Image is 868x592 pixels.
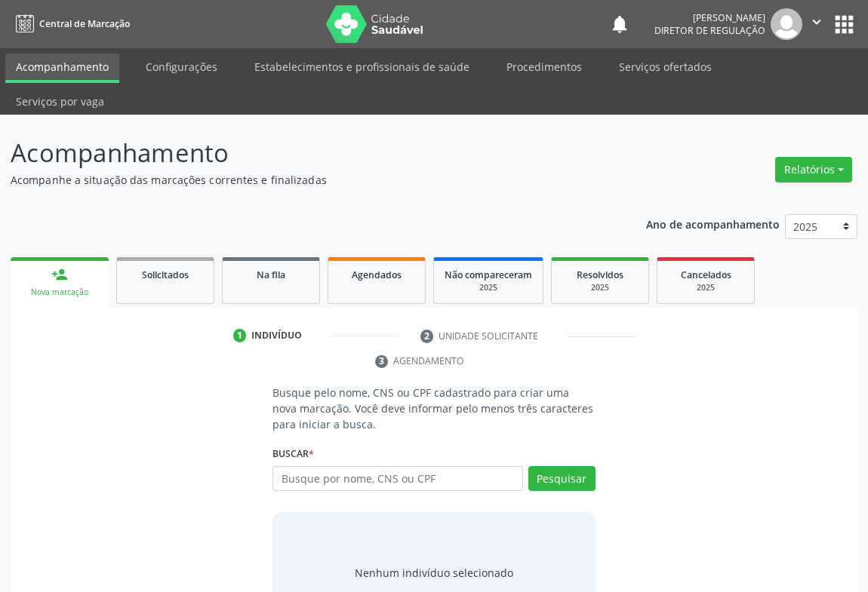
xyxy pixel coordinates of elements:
[5,88,115,115] a: Serviços por vaga
[646,214,780,233] p: Ano de acompanhamento
[257,268,285,281] span: Na fila
[11,11,130,36] a: Central de Marcação
[244,54,480,80] a: Estabelecimentos e profissionais de saúde
[775,157,852,183] button: Relatórios
[609,14,630,35] button: notifications
[272,385,596,432] p: Busque pelo nome, CNS ou CPF cadastrado para criar uma nova marcação. Você deve informar pelo men...
[831,11,857,38] button: apps
[51,266,68,283] div: person_add
[528,466,596,492] button: Pesquisar
[272,443,314,466] label: Buscar
[251,329,302,342] div: Indivíduo
[445,282,532,293] div: 2025
[355,565,513,581] div: Nenhum indivíduo selecionado
[654,11,765,24] div: [PERSON_NAME]
[11,134,603,172] p: Acompanhamento
[21,287,98,298] div: Nova marcação
[496,54,593,80] a: Procedimentos
[608,54,722,80] a: Serviços ofertados
[802,8,831,40] button: 
[668,282,743,293] div: 2025
[562,282,638,293] div: 2025
[5,54,119,83] a: Acompanhamento
[39,17,130,30] span: Central de Marcação
[771,8,802,40] img: img
[135,54,228,80] a: Configurações
[233,329,247,342] div: 1
[352,268,402,281] span: Agendados
[11,172,603,188] p: Acompanhe a situação das marcações correntes e finalizadas
[445,268,532,281] span: Não compareceram
[272,466,523,492] input: Busque por nome, CNS ou CPF
[681,268,731,281] span: Cancelados
[142,268,189,281] span: Solicitados
[654,24,765,37] span: Diretor de regulação
[577,268,623,281] span: Resolvidos
[808,14,825,30] i: 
